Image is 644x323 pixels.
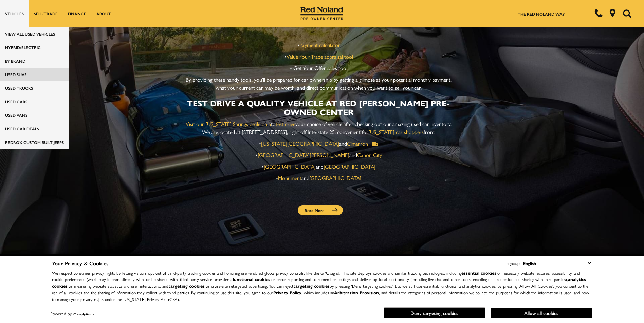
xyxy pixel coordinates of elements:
a: ComplyAuto [73,311,94,316]
a: Read More [298,205,343,215]
a: [GEOGRAPHIC_DATA] [324,163,375,170]
a: Value Your Trade appraisal tool [287,52,353,60]
button: Deny targeting cookies [384,307,485,318]
select: Language Select [521,259,592,267]
a: [GEOGRAPHIC_DATA][PERSON_NAME] [258,151,349,159]
strong: analytics cookies [52,276,586,289]
p: By providing these handy tools, you’ll be prepared for car ownership by getting a glimpse at your... [185,76,453,92]
strong: Test Drive a Quality Vehicle at Red [PERSON_NAME] Pre-Owned Center [187,97,450,117]
strong: targeting cookies [293,283,330,289]
button: Allow all cookies [491,308,592,318]
a: Privacy Policy [273,289,301,296]
a: [GEOGRAPHIC_DATA] [309,174,361,182]
a: [US_STATE][GEOGRAPHIC_DATA] [261,139,339,147]
p: • and [185,163,453,171]
a: Red Noland Pre-Owned [300,9,343,16]
a: Cimarron Hills [347,139,378,147]
p: • and [185,174,453,182]
p: • [185,41,453,49]
img: Red Noland Pre-Owned [300,7,343,20]
p: • Get Your Offer sales tool [185,64,453,72]
a: Monument [278,174,301,182]
strong: Arbitration Provision [334,289,379,296]
a: [GEOGRAPHIC_DATA] [264,163,316,170]
div: Powered by [50,311,94,316]
a: test drive [276,120,295,128]
button: Open the search field [620,0,634,27]
span: Your Privacy & Cookies [52,259,109,267]
p: • and [185,139,453,148]
p: We respect consumer privacy rights by letting visitors opt out of third-party tracking cookies an... [52,270,592,303]
a: Payment calculator [299,41,340,49]
p: • [185,52,453,61]
strong: functional cookies [233,276,270,282]
p: • and [185,151,453,159]
p: to your choice of vehicle after checking out our amazing used car inventory. We are located at [S... [185,120,453,136]
a: [US_STATE] car shoppers [368,128,424,136]
a: Canon City [357,151,382,159]
a: The Red Noland Way [518,11,565,17]
strong: targeting cookies [168,283,205,289]
a: Visit our [US_STATE] Springs dealership [186,120,271,128]
div: Language: [504,261,520,265]
strong: essential cookies [461,270,496,276]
